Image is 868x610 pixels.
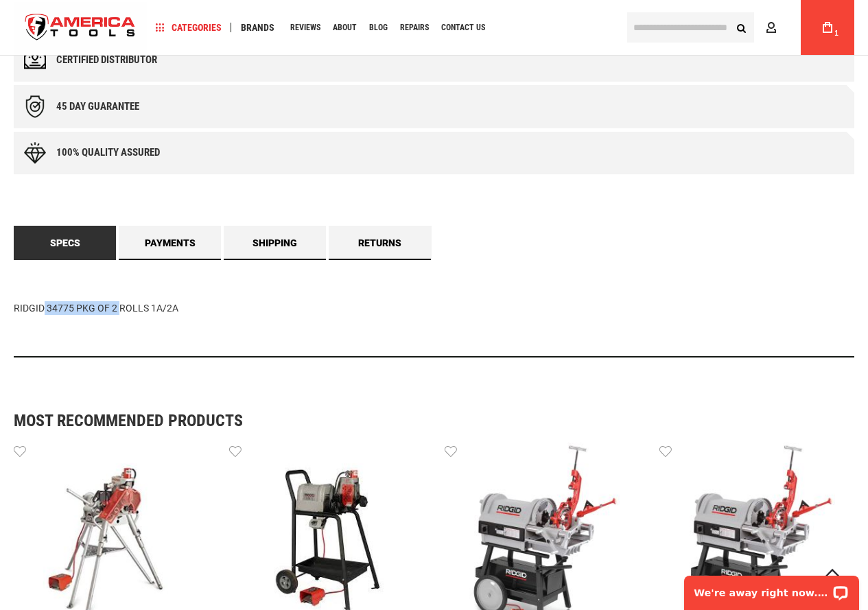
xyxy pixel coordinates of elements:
[14,226,116,260] a: Specs
[241,23,274,32] span: Brands
[728,14,754,40] button: Search
[56,54,157,66] div: Certified Distributor
[56,101,139,113] div: 45 day Guarantee
[400,23,429,32] span: Repairs
[441,23,485,32] span: Contact Us
[14,260,854,357] div: RIDGID 34775 PKG OF 2 ROLLS 1A/2A
[14,2,147,54] img: America Tools
[329,226,431,260] a: Returns
[14,2,147,54] a: store logo
[224,226,326,260] a: Shipping
[333,23,357,32] span: About
[119,226,221,260] a: Payments
[14,412,806,429] strong: Most Recommended Products
[363,19,394,37] a: Blog
[156,23,222,32] span: Categories
[290,23,320,32] span: Reviews
[284,19,327,37] a: Reviews
[56,147,160,159] div: 100% quality assured
[327,19,363,37] a: About
[235,19,281,37] a: Brands
[834,30,838,37] span: 1
[675,567,868,610] iframe: LiveChat chat widget
[369,23,388,32] span: Blog
[394,19,435,37] a: Repairs
[435,19,491,37] a: Contact Us
[150,19,228,37] a: Categories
